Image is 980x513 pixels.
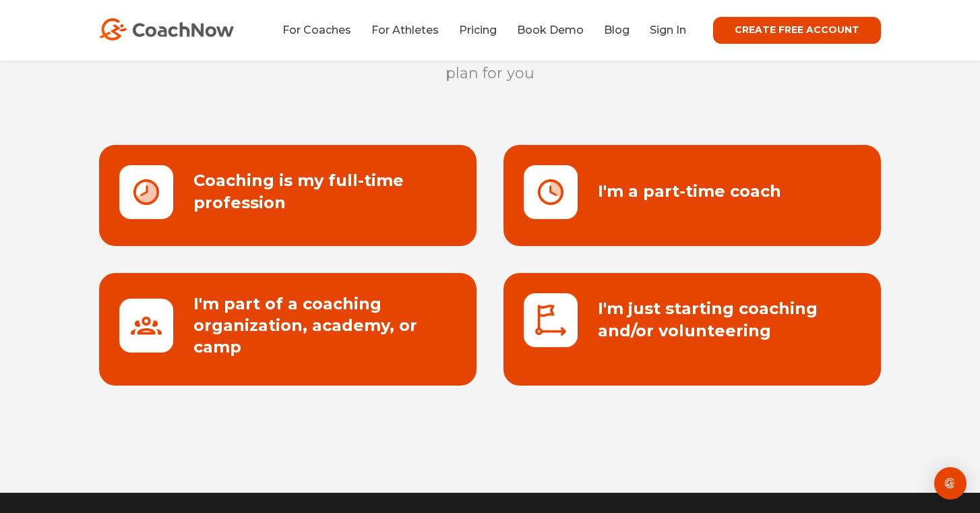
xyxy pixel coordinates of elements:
a: Sign In [650,24,686,36]
a: For Coaches [282,24,351,36]
div: Open Intercom Messenger [934,467,967,500]
a: For Athletes [371,24,439,36]
a: Blog [604,24,630,36]
img: CoachNow Logo [99,18,234,40]
a: CREATE FREE ACCOUNT [713,17,881,44]
a: Pricing [459,24,497,36]
p: This will help us recommend the best CoachNow plan for you [301,40,679,84]
a: Book Demo [517,24,584,36]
